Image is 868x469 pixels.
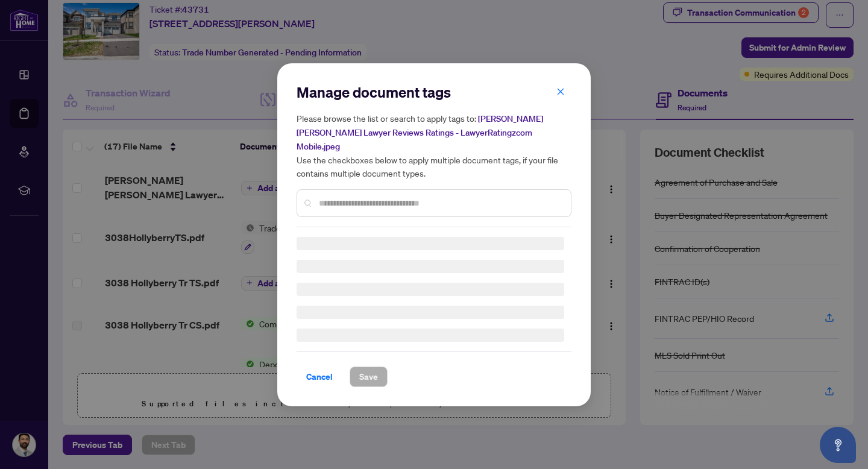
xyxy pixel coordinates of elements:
[306,367,333,386] span: Cancel
[820,427,856,463] button: Open asap
[297,113,543,152] span: [PERSON_NAME] [PERSON_NAME] Lawyer Reviews Ratings - LawyerRatingzcom Mobile.jpeg
[297,112,571,180] h5: Please browse the list or search to apply tags to: Use the checkboxes below to apply multiple doc...
[297,367,342,387] button: Cancel
[297,83,571,102] h2: Manage document tags
[350,367,388,387] button: Save
[556,87,565,95] span: close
